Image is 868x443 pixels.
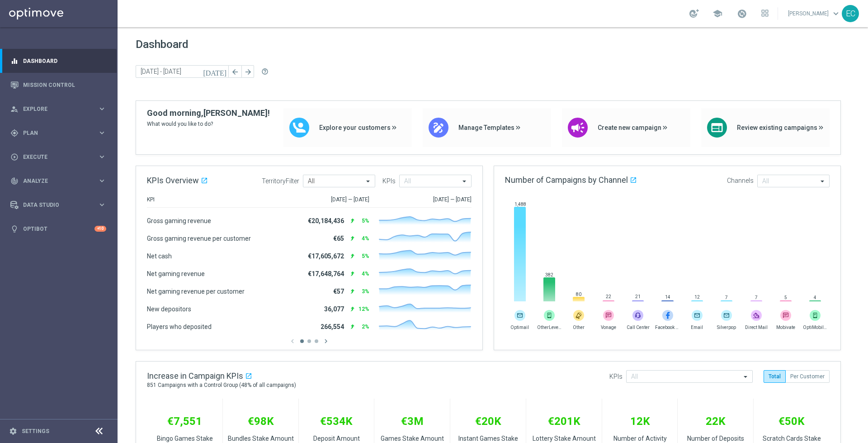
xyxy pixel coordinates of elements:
[10,177,98,185] div: Analyze
[10,217,106,241] div: Optibot
[23,130,98,136] span: Plan
[98,152,106,161] i: keyboard_arrow_right
[10,105,19,113] i: person_search
[10,105,98,113] div: Explore
[10,129,107,137] button: gps_fixed Plan keyboard_arrow_right
[10,225,19,233] i: lightbulb
[10,225,107,233] button: lightbulb Optibot +10
[98,129,106,137] i: keyboard_arrow_right
[98,200,106,209] i: keyboard_arrow_right
[10,57,107,65] button: equalizer Dashboard
[9,427,17,435] i: settings
[23,202,98,208] span: Data Studio
[23,154,98,160] span: Execute
[10,105,107,113] button: person_search Explore keyboard_arrow_right
[842,5,859,22] div: EC
[22,429,49,434] a: Settings
[10,129,98,137] div: Plan
[10,81,107,89] button: Mission Control
[787,7,842,20] a: [PERSON_NAME]keyboard_arrow_down
[10,201,98,209] div: Data Studio
[23,106,98,112] span: Explore
[10,129,19,137] i: gps_fixed
[10,177,19,185] i: track_changes
[23,178,98,184] span: Analyze
[10,177,107,185] button: track_changes Analyze keyboard_arrow_right
[98,105,106,113] i: keyboard_arrow_right
[10,73,106,97] div: Mission Control
[10,153,19,161] i: play_circle_outline
[94,226,106,232] div: +10
[712,9,722,19] span: school
[98,176,106,185] i: keyboard_arrow_right
[23,73,106,97] a: Mission Control
[10,57,19,65] i: equalizer
[831,9,841,19] span: keyboard_arrow_down
[10,153,98,161] div: Execute
[10,153,107,161] button: play_circle_outline Execute keyboard_arrow_right
[10,49,106,73] div: Dashboard
[10,201,107,209] button: Data Studio keyboard_arrow_right
[23,49,106,73] a: Dashboard
[23,217,94,241] a: Optibot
